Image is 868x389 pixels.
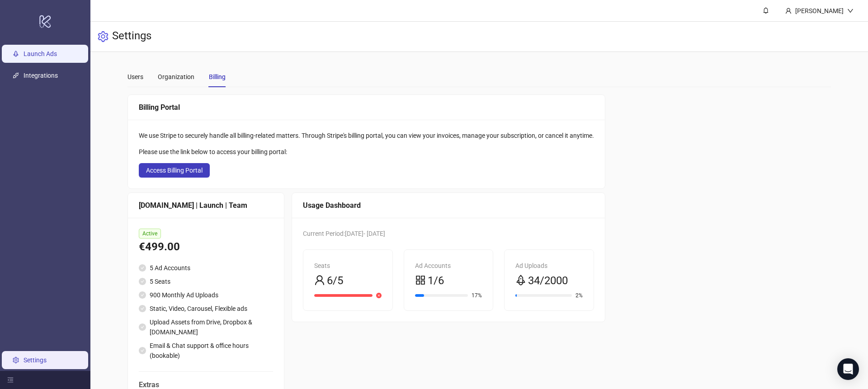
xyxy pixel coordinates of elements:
[24,72,58,79] a: Integrations
[139,147,594,157] div: Please use the link below to access your billing portal:
[139,131,594,141] div: We use Stripe to securely handle all billing-related matters. Through Stripe's billing portal, yo...
[472,293,482,298] span: 17%
[139,263,273,273] li: 5 Ad Accounts
[139,278,146,285] span: check-circle
[415,275,426,286] span: appstore
[314,261,382,271] div: Seats
[139,304,273,314] li: Static, Video, Carousel, Flexible ads
[139,102,594,113] div: Billing Portal
[139,239,273,256] div: €499.00
[837,358,859,380] div: Open Intercom Messenger
[376,293,382,298] span: close-circle
[327,272,343,290] span: 6/5
[303,200,594,211] div: Usage Dashboard
[24,356,47,364] a: Settings
[792,6,847,16] div: [PERSON_NAME]
[139,229,161,239] span: Active
[428,272,444,290] span: 1/6
[158,72,194,82] div: Organization
[763,7,769,14] span: bell
[515,261,583,271] div: Ad Uploads
[528,272,568,290] span: 34/2000
[98,31,108,42] span: setting
[139,163,210,178] button: Access Billing Portal
[139,200,273,211] div: [DOMAIN_NAME] | Launch | Team
[847,8,854,14] span: down
[139,317,273,337] li: Upload Assets from Drive, Dropbox & [DOMAIN_NAME]
[146,167,203,174] span: Access Billing Portal
[785,8,792,14] span: user
[139,291,146,299] span: check-circle
[139,323,146,331] span: check-circle
[576,293,583,298] span: 2%
[127,72,143,82] div: Users
[139,347,146,354] span: check-circle
[112,29,151,44] h3: Settings
[415,261,482,271] div: Ad Accounts
[24,50,57,57] a: Launch Ads
[7,377,14,383] span: menu-fold
[209,72,226,82] div: Billing
[139,305,146,312] span: check-circle
[303,230,385,237] span: Current Period: [DATE] - [DATE]
[139,341,273,361] li: Email & Chat support & office hours (bookable)
[139,264,146,272] span: check-circle
[314,275,325,286] span: user
[139,277,273,286] li: 5 Seats
[515,275,526,286] span: rocket
[139,290,273,300] li: 900 Monthly Ad Uploads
